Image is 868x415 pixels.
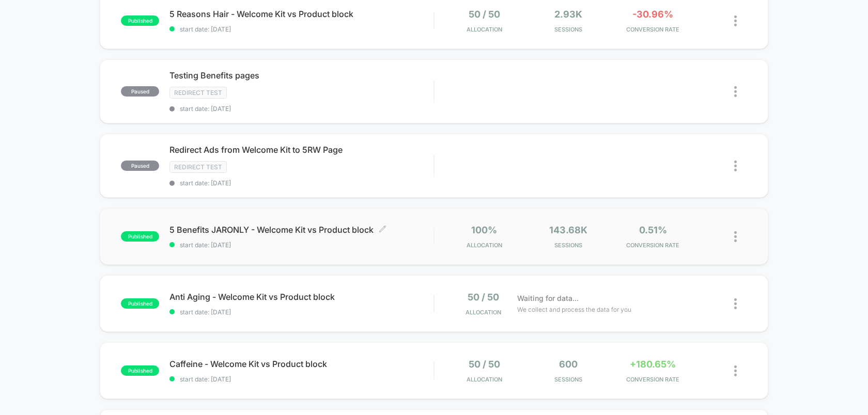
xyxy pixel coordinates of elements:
span: Sessions [529,376,608,383]
img: close [734,161,737,171]
span: start date: [DATE] [169,25,433,33]
span: CONVERSION RATE [613,26,692,33]
span: Allocation [467,26,502,33]
span: published [121,298,159,309]
span: start date: [DATE] [169,179,433,187]
span: 100% [471,225,497,235]
span: Sessions [529,26,608,33]
span: Redirect Ads from Welcome Kit to 5RW Page [169,145,433,155]
span: Allocation [467,376,502,383]
span: 5 Benefits JARONLY - Welcome Kit vs Product block [169,225,433,235]
span: CONVERSION RATE [613,242,692,249]
span: -30.96% [632,9,673,20]
span: Waiting for data... [517,293,579,304]
span: 2.93k [554,9,582,20]
span: Testing Benefits pages [169,70,433,81]
span: Allocation [466,309,501,316]
span: 50 / 50 [469,359,500,370]
span: We collect and process the data for you [517,305,631,314]
span: Sessions [529,242,608,249]
span: paused [121,161,159,171]
img: close [734,86,737,97]
span: start date: [DATE] [169,241,433,249]
span: 600 [559,359,578,370]
span: Caffeine - Welcome Kit vs Product block [169,359,433,369]
span: 5 Reasons Hair - Welcome Kit vs Product block [169,9,433,19]
span: CONVERSION RATE [613,376,692,383]
span: 143.68k [549,225,587,235]
img: close [734,298,737,309]
span: start date: [DATE] [169,105,433,113]
span: start date: [DATE] [169,375,433,383]
span: 50 / 50 [469,9,500,20]
span: Redirect Test [169,161,227,173]
img: close [734,365,737,376]
span: Redirect Test [169,87,227,99]
span: published [121,231,159,242]
span: 50 / 50 [468,292,499,302]
span: Allocation [467,242,502,249]
span: Anti Aging - Welcome Kit vs Product block [169,292,433,302]
img: close [734,15,737,26]
span: start date: [DATE] [169,308,433,316]
span: published [121,365,159,376]
span: 0.51% [639,225,667,235]
span: +180.65% [630,359,676,370]
span: published [121,15,159,26]
span: paused [121,86,159,97]
img: close [734,231,737,242]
